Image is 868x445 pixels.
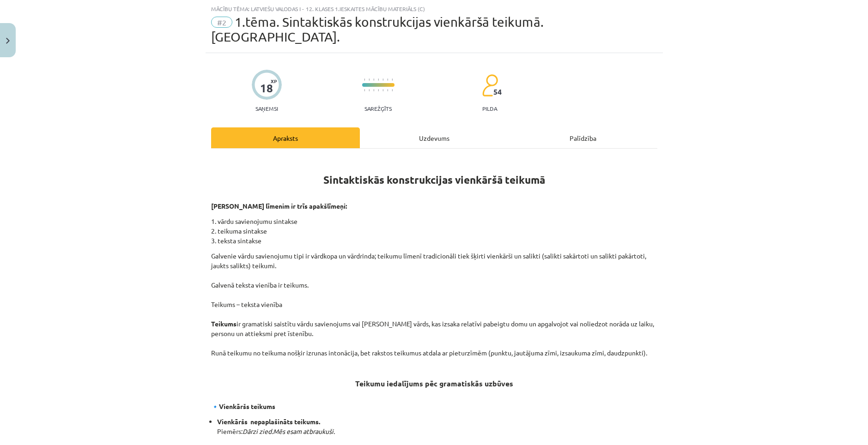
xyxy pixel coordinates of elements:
p: pilda [482,105,497,112]
div: Mācību tēma: Latviešu valodas i - 12. klases 1.ieskaites mācību materiāls (c) [211,6,657,12]
strong: Teikums [211,319,237,328]
p: Sarežģīts [364,105,392,112]
strong: Vienkāršs nepaplašināts teikums. [217,417,320,426]
img: icon-short-line-57e1e144782c952c97e751825c79c345078a6d821885a25fce030b3d8c18986b.svg [378,78,379,81]
img: icon-short-line-57e1e144782c952c97e751825c79c345078a6d821885a25fce030b3d8c18986b.svg [392,78,393,81]
strong: [PERSON_NAME] līmenim ir trīs apakšlīmeņi: [211,202,347,210]
img: icon-short-line-57e1e144782c952c97e751825c79c345078a6d821885a25fce030b3d8c18986b.svg [387,89,388,91]
img: icon-short-line-57e1e144782c952c97e751825c79c345078a6d821885a25fce030b3d8c18986b.svg [364,89,365,91]
p: 🔹 [211,392,657,411]
div: Apraksts [211,127,360,148]
p: Saņemsi [252,105,282,112]
img: icon-short-line-57e1e144782c952c97e751825c79c345078a6d821885a25fce030b3d8c18986b.svg [369,78,370,81]
span: #2 [211,17,232,28]
div: Uzdevums [360,127,509,148]
span: 1.tēma. Sintaktiskās konstrukcijas vienkāršā teikumā. [GEOGRAPHIC_DATA]. [211,14,544,44]
div: 18 [260,82,273,95]
img: icon-short-line-57e1e144782c952c97e751825c79c345078a6d821885a25fce030b3d8c18986b.svg [378,89,379,91]
img: icon-short-line-57e1e144782c952c97e751825c79c345078a6d821885a25fce030b3d8c18986b.svg [382,78,383,81]
img: icon-short-line-57e1e144782c952c97e751825c79c345078a6d821885a25fce030b3d8c18986b.svg [373,89,374,91]
img: icon-short-line-57e1e144782c952c97e751825c79c345078a6d821885a25fce030b3d8c18986b.svg [382,89,383,91]
span: 54 [493,88,502,96]
img: icon-short-line-57e1e144782c952c97e751825c79c345078a6d821885a25fce030b3d8c18986b.svg [364,78,365,81]
img: icon-short-line-57e1e144782c952c97e751825c79c345078a6d821885a25fce030b3d8c18986b.svg [387,78,388,81]
strong: Teikumu iedalījums pēc gramatiskās uzbūves [355,379,513,388]
p: Galvenie vārdu savienojumu tipi ir vārdkopa un vārdrinda; teikumu līmenī tradicionāli tiek šķirti... [211,251,657,358]
img: icon-close-lesson-0947bae3869378f0d4975bcd49f059093ad1ed9edebbc8119c70593378902aed.svg [6,38,10,44]
img: icon-short-line-57e1e144782c952c97e751825c79c345078a6d821885a25fce030b3d8c18986b.svg [369,89,370,91]
em: Dārzi zied.Mēs esam atbraukuši. [243,427,335,435]
img: icon-short-line-57e1e144782c952c97e751825c79c345078a6d821885a25fce030b3d8c18986b.svg [392,89,393,91]
div: Palīdzība [509,127,657,148]
img: icon-short-line-57e1e144782c952c97e751825c79c345078a6d821885a25fce030b3d8c18986b.svg [373,78,374,81]
strong: Sintaktiskās konstrukcijas vienkāršā teikumā [323,173,545,186]
span: XP [271,78,277,84]
strong: Vienkāršs teikums [219,402,275,410]
img: students-c634bb4e5e11cddfef0936a35e636f08e4e9abd3cc4e673bd6f9a4125e45ecb1.svg [482,74,498,97]
p: 1. vārdu savienojumu sintakse 2. teikuma sintakse 3. teksta sintakse [211,216,657,246]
